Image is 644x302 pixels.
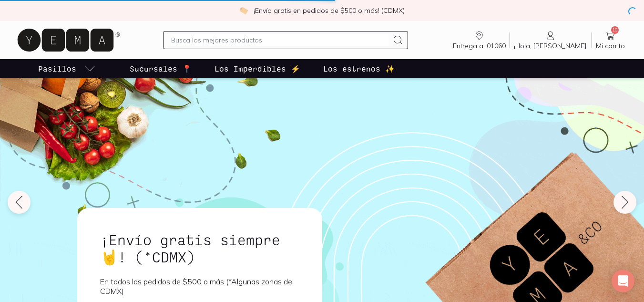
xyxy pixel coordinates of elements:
[510,30,592,50] a: ¡Hola, [PERSON_NAME]!
[323,63,395,74] p: Los estrenos ✨
[612,270,634,292] div: Open Intercom Messenger
[254,6,405,15] p: ¡Envío gratis en pedidos de $500 o más! (CDMX)
[100,277,299,296] p: En todos los pedidos de $500 o más (*Algunas zonas de CDMX)
[38,63,76,74] p: Pasillos
[321,59,397,78] a: Los estrenos ✨
[592,30,629,50] a: 10Mi carrito
[239,6,248,15] img: check
[215,63,300,74] p: Los Imperdibles ⚡️
[130,63,192,74] p: Sucursales 📍
[596,42,625,50] span: Mi carrito
[453,42,506,50] span: Entrega a: 01060
[171,34,389,46] input: Busca los mejores productos
[449,30,510,50] a: Entrega a: 01060
[100,231,299,265] h1: ¡Envío gratis siempre🤘! (*CDMX)
[213,59,302,78] a: Los Imperdibles ⚡️
[128,59,194,78] a: Sucursales 📍
[611,26,619,34] span: 10
[514,42,588,50] span: ¡Hola, [PERSON_NAME]!
[36,59,97,78] a: pasillo-todos-link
